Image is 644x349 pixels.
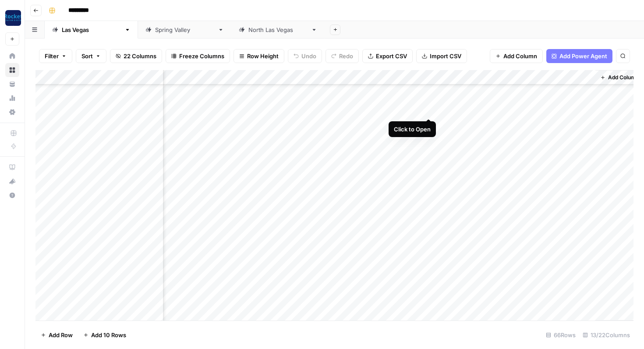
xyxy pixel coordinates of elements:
span: Add Column [608,74,639,81]
a: Browse [5,63,19,77]
a: [GEOGRAPHIC_DATA] [138,21,231,39]
button: Import CSV [416,49,467,63]
span: Import CSV [430,52,461,60]
span: Add Power Agent [559,52,607,60]
button: Export CSV [362,49,413,63]
div: [GEOGRAPHIC_DATA] [155,25,214,34]
div: Click to Open [394,125,431,134]
a: Settings [5,105,19,119]
span: Freeze Columns [179,52,224,60]
span: Export CSV [376,52,407,60]
button: 22 Columns [110,49,162,63]
button: Undo [288,49,322,63]
button: What's new? [5,174,19,188]
span: Filter [45,52,59,60]
button: Add Column [597,72,642,83]
a: [GEOGRAPHIC_DATA] [231,21,325,39]
button: Add Power Agent [546,49,612,63]
button: Sort [76,49,106,63]
button: Filter [39,49,72,63]
button: Freeze Columns [166,49,230,63]
div: 13/22 Columns [579,328,633,342]
span: Add Row [49,331,73,339]
a: Home [5,49,19,63]
button: Row Height [234,49,284,63]
span: Row Height [247,52,279,60]
div: [GEOGRAPHIC_DATA] [248,25,308,34]
button: Add Column [490,49,543,63]
span: Undo [301,52,316,60]
button: Add 10 Rows [78,328,131,342]
div: 66 Rows [542,328,579,342]
div: [GEOGRAPHIC_DATA] [62,25,121,34]
span: Sort [81,52,93,60]
a: Your Data [5,77,19,91]
button: Workspace: Rocket Pilots [5,7,19,29]
span: 22 Columns [124,52,156,60]
span: Add Column [503,52,537,60]
a: AirOps Academy [5,160,19,174]
img: Rocket Pilots Logo [5,10,21,26]
a: Usage [5,91,19,105]
span: Add 10 Rows [91,331,126,339]
div: What's new? [6,175,19,188]
button: Help + Support [5,188,19,202]
button: Add Row [35,328,78,342]
a: [GEOGRAPHIC_DATA] [45,21,138,39]
span: Redo [339,52,353,60]
button: Redo [326,49,359,63]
